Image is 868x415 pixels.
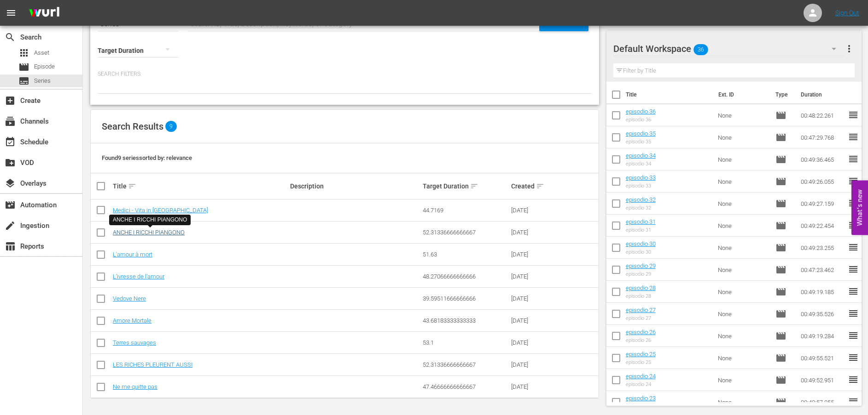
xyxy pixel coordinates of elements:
div: 43.68183333333333 [423,317,508,324]
span: Episode [775,308,786,319]
div: [DATE] [511,251,553,258]
a: episodio 32 [626,196,656,203]
a: Vedove Nere [113,295,146,302]
span: Episode [18,62,29,73]
span: Episode [34,62,55,71]
span: VOD [5,157,16,168]
div: 51.63 [423,251,508,258]
span: reorder [848,153,859,165]
td: 00:49:52.951 [797,369,848,391]
div: 52.31336666666667 [423,229,508,236]
td: 00:49:22.454 [797,215,848,237]
div: Default Workspace [613,36,845,62]
span: menu [6,7,17,18]
a: Terres sauvages [113,339,156,346]
a: episodio 29 [626,262,656,269]
a: episodio 24 [626,373,656,380]
span: reorder [848,286,859,297]
span: reorder [848,176,859,187]
div: [DATE] [511,317,553,324]
th: Ext. ID [713,82,770,108]
img: ans4CAIJ8jUAAAAAAAAAAAAAAAAAAAAAAAAgQb4GAAAAAAAAAAAAAAAAAAAAAAAAJMjXAAAAAAAAAAAAAAAAAAAAAAAAgAT5G... [22,2,66,24]
td: None [714,325,772,347]
div: episodio 24 [626,381,656,387]
div: [DATE] [511,273,553,280]
p: Search Filters: [98,70,592,78]
div: [DATE] [511,295,553,302]
span: Episode [775,110,786,121]
td: 00:49:19.284 [797,325,848,347]
span: Episode [775,375,786,386]
span: Episode [775,176,786,187]
a: Amore Mortale [113,317,151,324]
a: Ne me quitte pas [113,383,157,390]
div: episodio 25 [626,359,656,365]
span: Episode [775,220,786,231]
td: None [714,148,772,171]
span: Reports [5,241,16,252]
div: episodio 34 [626,161,656,167]
div: Target Duration [423,181,508,192]
div: episodio 27 [626,315,656,321]
div: episodio 33 [626,183,656,189]
td: 00:49:35.526 [797,303,848,325]
div: 53.1 [423,339,508,346]
td: None [714,171,772,193]
td: None [714,347,772,369]
span: Episode [775,264,786,275]
div: episodio 30 [626,249,656,255]
div: Created [511,181,553,192]
a: episodio 33 [626,174,656,181]
span: 9 [165,121,177,132]
div: Title [113,181,287,192]
div: episodio 36 [626,117,656,123]
div: episodio 32 [626,205,656,211]
span: Search [5,32,16,43]
div: episodio 35 [626,139,656,145]
span: Asset [34,48,49,57]
a: episodio 35 [626,130,656,137]
td: None [714,369,772,391]
span: sort [470,182,478,190]
a: Medici - Vita in [GEOGRAPHIC_DATA] [113,207,208,214]
span: Schedule [5,136,16,148]
td: None [714,126,772,148]
td: None [714,237,772,259]
div: 52.31336666666667 [423,361,508,368]
td: None [714,104,772,126]
span: Episode [775,132,786,143]
td: None [714,259,772,281]
td: 00:48:22.261 [797,104,848,126]
td: 00:49:55.521 [797,347,848,369]
td: None [714,391,772,413]
a: episodio 31 [626,218,656,225]
span: more_vert [844,43,855,54]
span: reorder [848,308,859,319]
a: episodio 26 [626,329,656,335]
div: Description [290,182,420,190]
div: 48.27066666666666 [423,273,508,280]
div: episodio 28 [626,293,656,299]
a: episodio 30 [626,240,656,247]
a: episodio 23 [626,395,656,402]
div: [DATE] [511,339,553,346]
td: None [714,281,772,303]
span: reorder [848,374,859,385]
td: None [714,303,772,325]
span: Episode [775,397,786,408]
td: None [714,193,772,215]
span: Series [34,76,51,85]
a: L'amour à mort [113,251,152,258]
a: ANCHE I RICCHI PIANGONO [113,229,185,236]
a: episodio 27 [626,307,656,313]
span: reorder [848,396,859,407]
span: Found 9 series sorted by: relevance [102,154,192,161]
span: 36 [693,40,708,59]
span: reorder [848,264,859,275]
td: 00:49:26.055 [797,171,848,193]
span: Episode [775,330,786,341]
span: reorder [848,330,859,341]
a: episodio 36 [626,108,656,115]
a: episodio 34 [626,152,656,159]
div: 44.7169 [423,207,508,214]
